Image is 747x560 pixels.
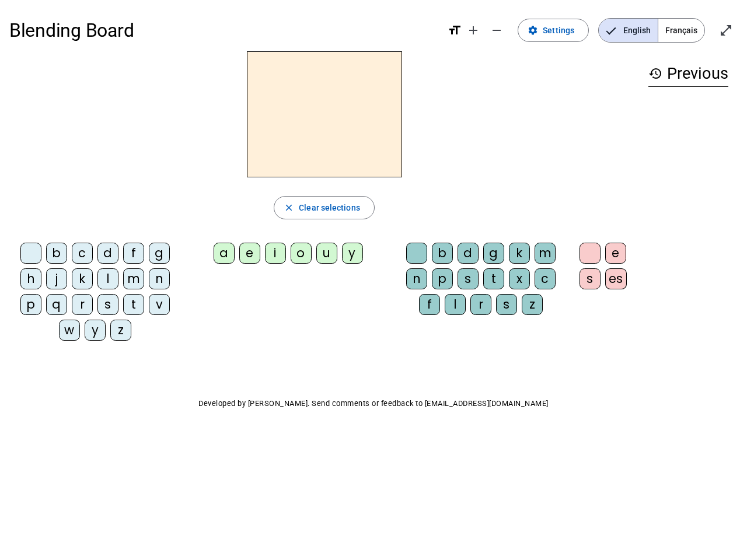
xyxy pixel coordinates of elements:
div: v [149,294,170,315]
div: n [149,268,170,289]
div: f [123,243,144,264]
div: c [72,243,93,264]
span: Clear selections [299,201,360,215]
button: Increase font size [462,19,485,42]
div: o [291,243,312,264]
div: s [496,294,517,315]
div: l [97,268,118,289]
mat-button-toggle-group: Language selection [598,18,705,43]
div: t [483,268,504,289]
div: g [149,243,170,264]
div: k [72,268,93,289]
div: f [419,294,440,315]
div: m [123,268,144,289]
button: Clear selections [274,196,375,219]
h1: Blending Board [9,12,438,49]
div: p [20,294,41,315]
div: j [46,268,67,289]
div: m [535,243,556,264]
h3: Previous [648,61,728,87]
div: s [458,268,479,289]
span: Français [658,19,704,42]
div: d [97,243,118,264]
div: s [580,268,601,289]
div: y [342,243,363,264]
div: d [458,243,479,264]
mat-icon: history [648,66,662,80]
div: w [59,320,80,341]
div: i [265,243,286,264]
span: English [599,19,658,42]
div: t [123,294,144,315]
mat-icon: format_size [448,23,462,37]
div: a [214,243,235,264]
div: x [509,268,530,289]
span: Settings [543,23,574,37]
div: u [316,243,337,264]
div: n [406,268,427,289]
button: Settings [518,19,589,42]
div: r [72,294,93,315]
p: Developed by [PERSON_NAME]. Send comments or feedback to [EMAIL_ADDRESS][DOMAIN_NAME] [9,397,738,411]
div: c [535,268,556,289]
div: es [605,268,627,289]
div: s [97,294,118,315]
div: p [432,268,453,289]
div: g [483,243,504,264]
mat-icon: settings [528,25,538,36]
mat-icon: add [466,23,480,37]
div: b [432,243,453,264]
div: e [239,243,260,264]
mat-icon: remove [490,23,504,37]
div: b [46,243,67,264]
button: Enter full screen [714,19,738,42]
button: Decrease font size [485,19,508,42]
div: z [522,294,543,315]
div: h [20,268,41,289]
div: q [46,294,67,315]
div: l [445,294,466,315]
mat-icon: close [284,202,294,213]
div: k [509,243,530,264]
div: y [85,320,106,341]
div: r [470,294,491,315]
div: e [605,243,626,264]
mat-icon: open_in_full [719,23,733,37]
div: z [110,320,131,341]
